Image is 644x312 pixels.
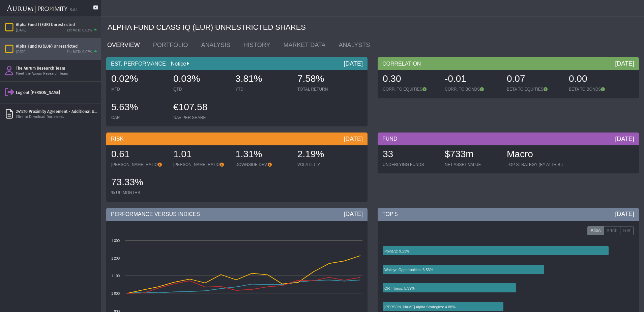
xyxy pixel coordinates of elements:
div: TOTAL RETURN [297,87,353,92]
div: CORR. TO EQUITIES [383,87,438,92]
label: Attrib [604,226,621,236]
div: Est MTD: 0.02% [67,28,92,33]
text: Walleye Opportunities: 6.53% [384,268,433,272]
text: Point72: 9.13% [384,249,410,253]
div: Notice [166,60,189,68]
label: Alloc [587,226,604,236]
div: Alpha Fund IQ (EUR) Unrestricted [16,44,98,49]
div: 73.33% [111,176,167,190]
div: Macro [507,148,563,162]
div: PERFORMANCE VERSUS INDICES [106,208,368,221]
div: CAR [111,115,167,120]
div: Alpha Fund I (EUR) Unrestricted [16,22,98,27]
div: YTD [235,87,291,92]
div: [DATE] [344,210,363,218]
label: Ret [620,226,634,236]
div: [PERSON_NAME] RATIO [111,162,167,167]
div: [DATE] [344,135,363,143]
div: Click to Download Document. [16,115,98,120]
a: MARKET DATA [278,38,333,52]
span: 0.30 [383,73,401,84]
div: -0.01 [445,72,500,87]
div: BETA TO EQUITIES [507,87,562,92]
div: $733m [445,148,500,162]
text: 1 100 [111,274,120,278]
div: [DATE] [344,59,363,68]
div: TOP 5 [378,208,639,221]
div: 0.07 [507,72,562,87]
div: MTD [111,87,167,92]
div: 2.19% [297,148,353,162]
div: €107.58 [173,101,229,115]
div: TOP STRATEGY (BY ATTRIB.) [507,162,563,167]
div: RISK [106,133,368,145]
div: [DATE] [615,135,634,143]
div: [DATE] [615,210,634,218]
div: 5.63% [111,101,167,115]
div: Meet the Aurum Research Team [16,71,98,76]
a: Notice [166,61,186,67]
div: 3.81% [235,72,291,87]
div: UNDERLYING FUNDS [383,162,438,167]
a: PORTFOLIO [148,38,196,52]
div: NAV PER SHARE [173,115,229,120]
text: 1 300 [111,239,120,243]
div: 241210 Proximity Agreement - Additional User Addendum Secofind [PERSON_NAME].pdf [16,109,98,114]
div: Log out [PERSON_NAME] [16,90,98,95]
div: CORR. TO BONDS [445,87,500,92]
img: Aurum-Proximity%20white.svg [7,2,67,17]
div: 33 [383,148,438,162]
text: QRT Torus: 5.39% [384,286,415,290]
div: DOWNSIDE DEV. [235,162,291,167]
div: CORRELATION [378,57,639,70]
div: The Aurum Research Team [16,66,98,71]
div: [PERSON_NAME] RATIO [173,162,229,167]
div: % UP MONTHS [111,190,167,195]
div: 0.00 [569,72,624,87]
div: [DATE] [16,50,27,55]
span: 0.03% [173,73,200,84]
text: 1 200 [111,257,120,260]
text: 1 000 [111,292,120,295]
div: NET ASSET VALUE [445,162,500,167]
div: Est MTD: 0.02% [67,50,92,55]
a: OVERVIEW [102,38,148,52]
div: ALPHA FUND CLASS IQ (EUR) UNRESTRICTED SHARES [108,17,639,38]
div: 0.61 [111,148,167,162]
div: 5.0.1 [70,8,78,13]
div: FUND [378,133,639,145]
span: 0.02% [111,73,138,84]
a: ANALYSIS [196,38,238,52]
a: HISTORY [238,38,278,52]
text: [PERSON_NAME] Alpha Strategies: 4.88% [384,305,456,309]
div: EST. PERFORMANCE [106,57,368,70]
div: [DATE] [16,28,27,33]
div: QTD [173,87,229,92]
div: [DATE] [615,59,634,68]
div: BETA TO BONDS [569,87,624,92]
div: 1.01 [173,148,229,162]
div: VOLATILITY [297,162,353,167]
div: 7.58% [297,72,353,87]
div: 1.31% [235,148,291,162]
a: ANALYSTS [333,38,378,52]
